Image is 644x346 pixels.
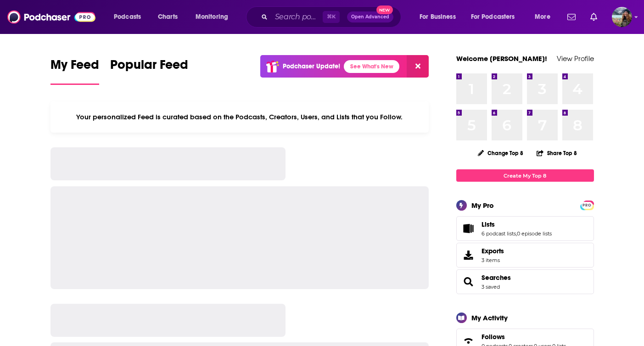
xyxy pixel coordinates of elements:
[456,269,594,294] span: Searches
[482,333,566,341] a: Follows
[7,8,95,26] img: Podchaser - Follow, Share and Rate Podcasts
[564,9,579,25] a: Show notifications dropdown
[482,247,504,255] span: Exports
[255,6,410,28] div: Search podcasts, credits, & more...
[344,60,399,73] a: See What's New
[472,147,529,159] button: Change Top 8
[582,201,593,208] a: PRO
[557,54,594,63] a: View Profile
[482,220,495,229] span: Lists
[271,10,323,24] input: Search podcasts, credits, & more...
[456,243,594,268] a: Exports
[587,9,601,25] a: Show notifications dropdown
[482,273,511,282] a: Searches
[347,11,393,22] button: Open AdvancedNew
[152,10,183,24] a: Charts
[413,10,467,24] button: open menu
[456,216,594,241] span: Lists
[482,333,505,341] span: Follows
[456,169,594,182] a: Create My Top 8
[323,11,340,23] span: ⌘ K
[612,7,632,27] img: User Profile
[582,202,593,209] span: PRO
[459,275,478,288] a: Searches
[471,313,508,322] div: My Activity
[420,11,456,23] span: For Business
[158,11,178,23] span: Charts
[465,10,528,24] button: open menu
[283,62,340,70] p: Podchaser Update!
[189,10,240,24] button: open menu
[482,257,504,263] span: 3 items
[482,220,552,229] a: Lists
[536,144,577,162] button: Share Top 8
[482,230,516,237] a: 6 podcast lists
[459,222,478,235] a: Lists
[50,101,429,133] div: Your personalized Feed is curated based on the Podcasts, Creators, Users, and Lists that you Follow.
[110,57,188,78] span: Popular Feed
[517,230,552,237] a: 0 episode lists
[459,249,478,262] span: Exports
[516,230,517,237] span: ,
[456,54,547,63] a: Welcome [PERSON_NAME]!
[107,10,153,24] button: open menu
[110,57,188,85] a: Popular Feed
[471,201,494,210] div: My Pro
[535,11,550,23] span: More
[471,11,515,23] span: For Podcasters
[351,15,389,19] span: Open Advanced
[196,11,228,23] span: Monitoring
[612,7,632,27] button: Show profile menu
[50,57,99,85] a: My Feed
[114,11,141,23] span: Podcasts
[528,10,562,24] button: open menu
[50,57,99,78] span: My Feed
[612,7,632,27] span: Logged in as lorimahon
[376,6,393,14] span: New
[482,284,500,290] a: 3 saved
